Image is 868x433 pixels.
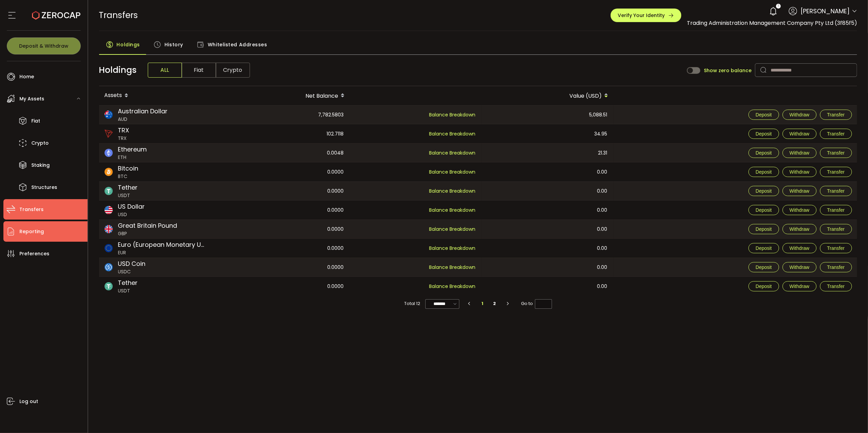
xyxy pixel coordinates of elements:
span: [PERSON_NAME] [801,6,850,16]
span: Deposit [756,112,772,117]
span: Holdings [117,38,140,51]
span: ETH [118,154,147,161]
div: Net Balance [218,90,350,101]
button: Deposit [748,110,779,120]
span: Transfer [827,131,845,137]
span: Balance Breakdown [429,263,476,271]
span: Balance Breakdown [429,111,476,118]
li: 2 [489,299,501,308]
span: History [164,38,183,51]
img: eur_portfolio.svg [105,244,113,252]
span: EUR [118,249,207,256]
img: trx_portfolio.png [105,130,113,138]
span: Balance Breakdown [429,168,476,176]
div: 0.0000 [218,201,349,220]
span: Balance Breakdown [429,225,476,233]
span: 1 [778,4,779,9]
button: Transfer [820,148,852,158]
span: Transfer [827,150,845,156]
span: Holdings [99,64,137,77]
div: 0.0000 [218,258,349,276]
img: aud_portfolio.svg [105,111,113,119]
button: Withdraw [783,110,817,120]
img: gbp_portfolio.svg [105,225,113,233]
span: Deposit [756,150,772,156]
span: USD [118,211,145,218]
img: usdc_portfolio.svg [105,263,113,271]
span: Balance Breakdown [429,206,476,214]
span: Withdraw [790,131,809,137]
button: Withdraw [783,129,817,139]
span: Balance Breakdown [429,149,476,156]
div: 102.7118 [218,124,349,143]
span: Total 12 [404,299,420,308]
span: Verify Your Identity [618,13,665,18]
button: Deposit [748,148,779,158]
span: Australian Dollar [118,107,168,116]
span: Deposit & Withdraw [19,44,68,48]
div: 0.0000 [218,277,349,296]
span: Trading Administration Management Company Pty Ltd (3f85f5) [687,19,857,27]
span: Reporting [19,227,44,237]
span: Fiat [182,63,216,78]
span: Crypto [31,138,49,148]
button: Deposit & Withdraw [7,37,81,54]
span: Deposit [756,131,772,137]
span: My Assets [19,94,44,104]
img: usd_portfolio.svg [105,206,113,214]
div: 0.0000 [218,182,349,200]
span: ALL [148,63,182,78]
span: Show zero balance [704,68,752,73]
span: Bitcoin [118,164,139,173]
span: Tether [118,278,138,287]
span: Log out [19,397,38,406]
button: Withdraw [783,148,817,158]
button: Verify Your Identity [611,9,681,22]
div: 7,782.5803 [218,106,349,124]
div: 0.0000 [218,162,349,181]
span: TRX [118,126,129,135]
span: Staking [31,160,50,170]
span: Transfer [827,112,845,117]
img: btc_portfolio.svg [105,168,113,176]
div: 0.00 [482,201,613,220]
div: 0.0000 [218,220,349,238]
span: Structures [31,182,57,192]
div: Chat Widget [715,159,868,433]
span: GBP [118,230,177,237]
span: USDC [118,268,146,275]
span: Balance Breakdown [429,283,476,290]
span: Balance Breakdown [429,130,476,137]
div: 21.31 [482,144,613,162]
div: 0.00 [482,239,613,258]
span: Go to [521,299,552,308]
span: Transfers [99,9,138,21]
span: Preferences [19,249,49,259]
div: 0.00 [482,220,613,238]
span: TRX [118,135,129,142]
img: eth_portfolio.svg [105,149,113,157]
img: usdt_portfolio.svg [105,187,113,195]
div: 0.00 [482,258,613,276]
span: Crypto [216,63,250,78]
span: USDT [118,287,138,294]
span: Transfers [19,205,44,214]
div: 5,088.51 [482,106,613,124]
span: AUD [118,116,168,123]
button: Transfer [820,110,852,120]
span: Fiat [31,116,40,126]
span: Tether [118,183,138,192]
span: Balance Breakdown [429,244,476,252]
div: 0.00 [482,162,613,181]
span: Balance Breakdown [429,187,476,195]
div: 0.0048 [218,144,349,162]
div: 0.00 [482,182,613,200]
span: Great Britain Pound [118,221,177,230]
li: 1 [476,299,489,308]
div: Value (USD) [482,90,614,101]
span: Home [19,72,34,82]
span: USDT [118,192,138,199]
button: Transfer [820,129,852,139]
span: US Dollar [118,202,145,211]
span: USD Coin [118,259,146,268]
